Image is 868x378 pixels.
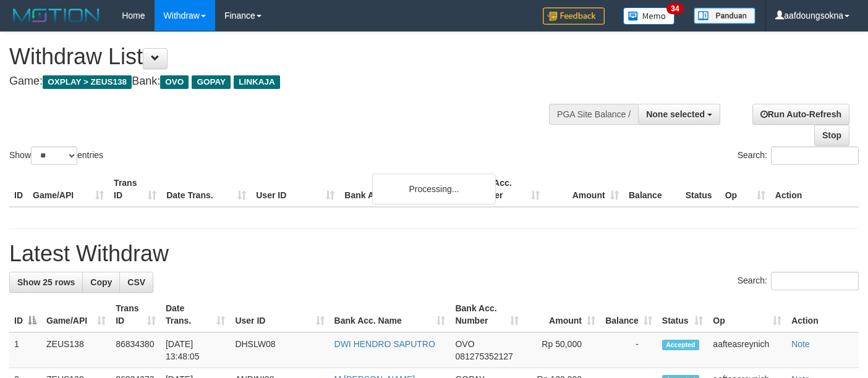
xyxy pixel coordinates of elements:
td: [DATE] 13:48:05 [161,332,230,368]
span: Show 25 rows [17,277,75,287]
a: Stop [814,125,849,146]
th: Date Trans. [161,172,251,207]
input: Search: [771,146,859,165]
a: DWI HENDRO SAPUTRO [334,339,435,349]
th: Trans ID [109,172,161,207]
label: Search: [738,272,859,290]
img: Feedback.jpg [543,7,605,25]
th: Op: activate to sort column ascending [708,297,786,332]
span: Copy [90,277,112,287]
th: Balance [624,172,681,207]
td: 86834380 [111,332,161,368]
th: Game/API: activate to sort column ascending [41,297,111,332]
td: aafteasreynich [708,332,786,368]
th: Trans ID: activate to sort column ascending [111,297,161,332]
th: Status [681,172,720,207]
th: Game/API [28,172,109,207]
th: User ID: activate to sort column ascending [230,297,329,332]
span: OXPLAY > ZEUS138 [43,75,132,89]
th: Bank Acc. Name: activate to sort column ascending [330,297,451,332]
span: GOPAY [192,75,231,89]
span: LINKAJA [234,75,280,89]
th: Amount: activate to sort column ascending [524,297,600,332]
td: - [600,332,657,368]
th: Balance: activate to sort column ascending [600,297,657,332]
span: Accepted [662,340,699,350]
span: Copy 081275352127 to clipboard [455,351,513,361]
span: OVO [455,339,474,349]
th: Date Trans.: activate to sort column ascending [161,297,230,332]
a: CSV [119,272,153,293]
th: Amount [545,172,624,207]
h1: Withdraw List [9,44,566,69]
th: Op [720,172,770,207]
h4: Game: Bank: [9,75,566,88]
th: Action [770,172,859,207]
th: ID [9,172,28,207]
td: ZEUS138 [41,332,111,368]
th: Action [786,297,859,332]
th: Bank Acc. Number: activate to sort column ascending [450,297,523,332]
select: Showentries [31,146,77,165]
th: Bank Acc. Name [339,172,465,207]
a: Copy [82,272,120,293]
th: ID: activate to sort column descending [9,297,41,332]
input: Search: [771,272,859,290]
th: Bank Acc. Number [465,172,544,207]
span: OVO [160,75,189,89]
td: Rp 50,000 [524,332,600,368]
div: PGA Site Balance / [549,104,638,125]
h1: Latest Withdraw [9,241,859,266]
td: 1 [9,332,41,368]
label: Search: [738,146,859,165]
span: 34 [666,3,683,14]
label: Show entries [9,146,103,165]
img: Button%20Memo.svg [623,7,675,25]
th: Status: activate to sort column ascending [657,297,708,332]
td: DHSLW08 [230,332,329,368]
div: Processing... [372,174,496,204]
img: panduan.png [694,7,755,24]
button: None selected [638,104,720,125]
span: CSV [127,277,145,287]
span: None selected [646,109,705,119]
a: Note [791,339,810,349]
a: Show 25 rows [9,272,83,293]
img: MOTION_logo.png [9,6,103,25]
th: User ID [251,172,339,207]
a: Run Auto-Refresh [752,104,849,125]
